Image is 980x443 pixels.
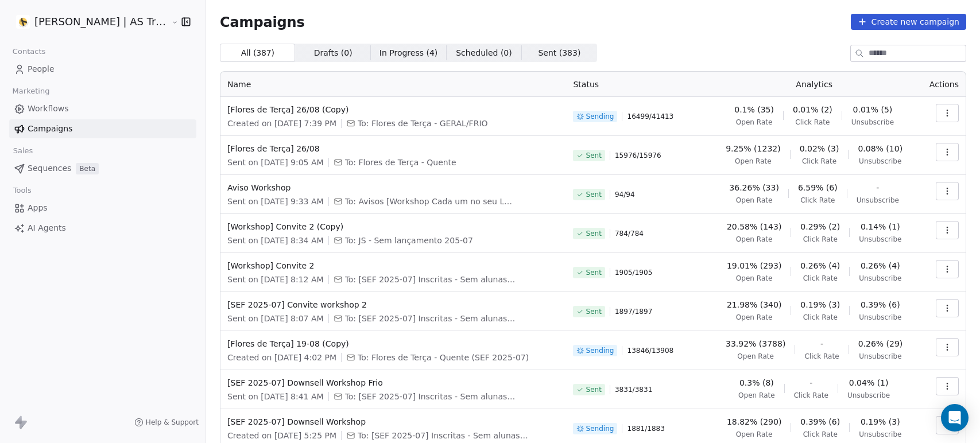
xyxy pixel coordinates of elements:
span: Open Rate [736,196,773,205]
span: 21.98% (340) [727,299,781,310]
span: - [820,338,823,349]
span: To: JS - Sem lançamento 205-07 [345,235,473,246]
span: 0.19% (3) [800,299,840,310]
span: Sent on [DATE] 8:34 AM [227,235,324,246]
span: [Workshop] Convite 2 [227,260,559,271]
span: Click Rate [803,235,838,244]
span: Sales [8,142,38,160]
span: 784 / 784 [615,229,644,238]
span: Unsubscribe [851,118,894,127]
span: Click Rate [802,157,836,166]
span: Open Rate [738,391,775,400]
span: 0.04% (1) [849,377,889,388]
span: [Flores de Terça] 19-08 (Copy) [227,338,559,349]
th: Analytics [710,72,918,97]
span: Sent on [DATE] 8:07 AM [227,313,324,324]
span: Workflows [28,103,69,115]
span: Sent on [DATE] 8:12 AM [227,274,324,285]
span: Sending [586,112,614,121]
span: 1881 / 1883 [627,424,664,433]
span: People [28,63,55,75]
span: To: [SEF 2025-07] Inscritas - Sem alunas do JS QUENTE [358,430,530,441]
span: 0.26% (4) [861,260,900,271]
span: To: [SEF 2025-07] Inscritas - Sem alunas do JS FRIO [345,391,517,402]
span: Sent [586,190,601,199]
span: 9.25% (1232) [726,143,780,154]
span: 0.39% (6) [861,299,900,310]
span: 0.01% (2) [793,104,832,115]
span: Marketing [7,83,55,100]
span: Click Rate [803,430,838,439]
button: [PERSON_NAME] | AS Treinamentos [14,12,163,32]
span: 94 / 94 [615,190,635,199]
span: Scheduled ( 0 ) [456,47,512,59]
span: 15976 / 15976 [615,151,661,160]
span: Sending [586,346,614,355]
div: Open Intercom Messenger [941,404,969,432]
span: Unsubscribe [857,196,899,205]
span: To: [SEF 2025-07] Inscritas - Sem alunas do JS QUENTE [345,274,517,285]
span: In Progress ( 4 ) [379,47,438,59]
span: Open Rate [736,118,773,127]
span: Created on [DATE] 5:25 PM [227,430,336,441]
span: 16499 / 41413 [627,112,673,121]
span: Click Rate [795,118,830,127]
span: 18.82% (290) [727,416,781,428]
span: Open Rate [736,430,773,439]
span: Open Rate [736,313,773,322]
span: Click Rate [803,274,838,283]
span: 0.26% (4) [800,260,840,271]
a: SequencesBeta [9,159,196,178]
a: Apps [9,199,196,217]
span: [PERSON_NAME] | AS Treinamentos [34,14,168,29]
span: Tools [8,182,36,199]
span: Sent ( 383 ) [538,47,580,59]
span: 0.14% (1) [861,221,900,232]
span: Help & Support [146,418,199,427]
span: 0.01% (5) [853,104,893,115]
span: Sent [586,229,601,238]
span: Click Rate [803,313,838,322]
span: Unsubscribe [859,274,901,283]
span: Click Rate [800,196,835,205]
a: Workflows [9,99,196,118]
th: Name [220,72,566,97]
span: 1897 / 1897 [615,307,652,316]
button: Create new campaign [851,14,966,30]
span: To: [SEF 2025-07] Inscritas - Sem alunas do JS QUENTE [345,313,517,324]
span: To: Flores de Terça - Quente [345,157,456,168]
span: Open Rate [735,157,772,166]
span: Unsubscribe [859,157,901,166]
span: - [809,377,812,388]
span: 13846 / 13908 [627,346,673,355]
span: 0.19% (3) [861,416,900,428]
span: 0.26% (29) [858,338,903,349]
span: Sent on [DATE] 8:41 AM [227,391,324,402]
span: Open Rate [737,352,774,361]
span: Open Rate [736,235,773,244]
span: [Flores de Terça] 26/08 (Copy) [227,104,559,115]
span: Unsubscribe [847,391,890,400]
span: Created on [DATE] 7:39 PM [227,118,336,129]
span: Sent [586,268,601,277]
a: People [9,60,196,79]
a: Help & Support [134,418,199,427]
span: Sent on [DATE] 9:33 AM [227,196,324,207]
span: Beta [76,163,99,174]
span: Campaigns [28,123,72,135]
a: AI Agents [9,219,196,238]
span: 19.01% (293) [727,260,781,271]
span: 0.39% (6) [800,416,840,428]
span: 0.02% (3) [800,143,839,154]
span: 0.1% (35) [734,104,774,115]
span: 36.26% (33) [729,182,779,193]
span: [SEF 2025-07] Downsell Workshop Frio [227,377,559,388]
span: To: Flores de Terça - Quente (SEF 2025-07) [358,352,529,363]
span: Contacts [7,43,51,60]
span: Drafts ( 0 ) [314,47,353,59]
span: 3831 / 3831 [615,385,652,394]
span: 0.3% (8) [739,377,774,388]
span: - [876,182,879,193]
span: Campaigns [220,14,305,30]
span: Open Rate [736,274,773,283]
